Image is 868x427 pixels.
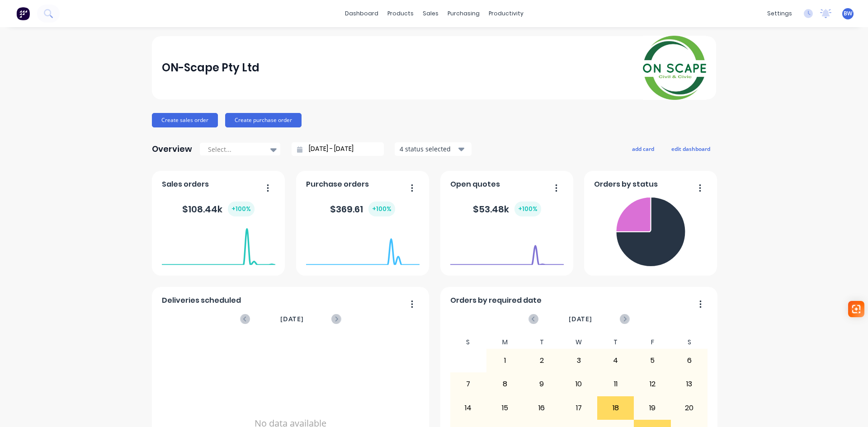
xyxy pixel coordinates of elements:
[598,349,634,372] div: 4
[450,336,487,349] div: S
[626,143,660,155] button: add card
[671,373,708,395] div: 13
[634,349,670,372] div: 5
[16,7,30,20] img: Factory
[524,336,561,349] div: T
[524,349,560,372] div: 2
[561,349,597,372] div: 3
[487,349,523,372] div: 1
[598,397,634,419] div: 18
[473,202,541,216] div: $ 53.48k
[487,373,523,395] div: 8
[450,373,486,395] div: 7
[634,336,671,349] div: F
[643,36,706,100] img: ON-Scape Pty Ltd
[162,59,259,77] div: ON-Scape Pty Ltd
[514,202,541,216] div: + 100 %
[368,202,395,216] div: + 100 %
[763,7,797,20] div: settings
[418,7,443,20] div: sales
[665,143,716,155] button: edit dashboard
[486,336,524,349] div: M
[395,142,472,156] button: 4 status selected
[400,144,457,154] div: 4 status selected
[634,397,670,419] div: 19
[597,336,634,349] div: T
[152,113,218,127] button: Create sales order
[671,336,708,349] div: S
[598,373,634,395] div: 11
[330,202,395,216] div: $ 369.61
[280,314,304,324] span: [DATE]
[162,179,209,190] span: Sales orders
[634,373,670,395] div: 12
[225,113,302,127] button: Create purchase order
[450,179,500,190] span: Open quotes
[306,179,369,190] span: Purchase orders
[487,397,523,419] div: 15
[561,373,597,395] div: 10
[340,7,383,20] a: dashboard
[844,9,852,18] span: BW
[383,7,418,20] div: products
[450,397,486,419] div: 14
[162,295,241,306] span: Deliveries scheduled
[152,140,192,158] div: Overview
[524,397,560,419] div: 16
[228,202,255,216] div: + 100 %
[561,397,597,419] div: 17
[484,7,528,20] div: productivity
[182,202,255,216] div: $ 108.44k
[671,349,708,372] div: 6
[671,397,708,419] div: 20
[569,314,592,324] span: [DATE]
[443,7,484,20] div: purchasing
[524,373,560,395] div: 9
[560,336,597,349] div: W
[594,179,658,190] span: Orders by status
